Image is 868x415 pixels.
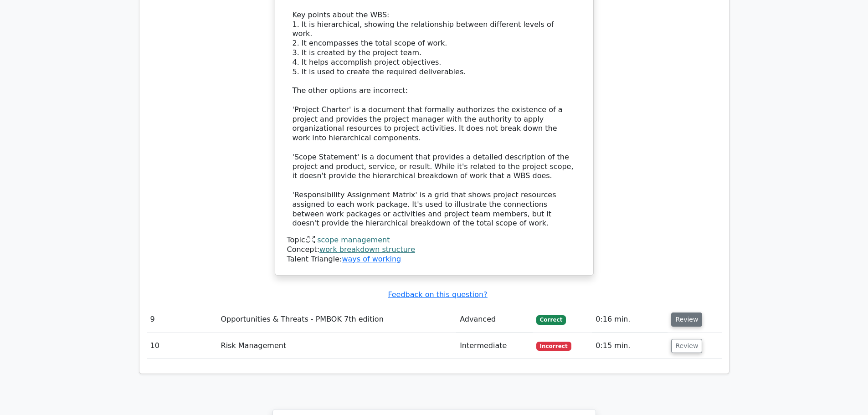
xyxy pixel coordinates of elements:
[217,333,457,359] td: Risk Management
[317,236,390,244] a: scope management
[319,245,415,254] a: work breakdown structure
[388,290,487,299] a: Feedback on this question?
[456,307,533,333] td: Advanced
[671,339,702,353] button: Review
[592,333,668,359] td: 0:15 min.
[147,333,217,359] td: 10
[287,236,581,264] div: Talent Triangle:
[147,307,217,333] td: 9
[592,307,668,333] td: 0:16 min.
[671,313,702,327] button: Review
[536,315,566,324] span: Correct
[456,333,533,359] td: Intermediate
[217,307,457,333] td: Opportunities & Threats - PMBOK 7th edition
[342,255,401,263] a: ways of working
[287,245,581,255] div: Concept:
[287,236,581,245] div: Topic:
[536,342,571,351] span: Incorrect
